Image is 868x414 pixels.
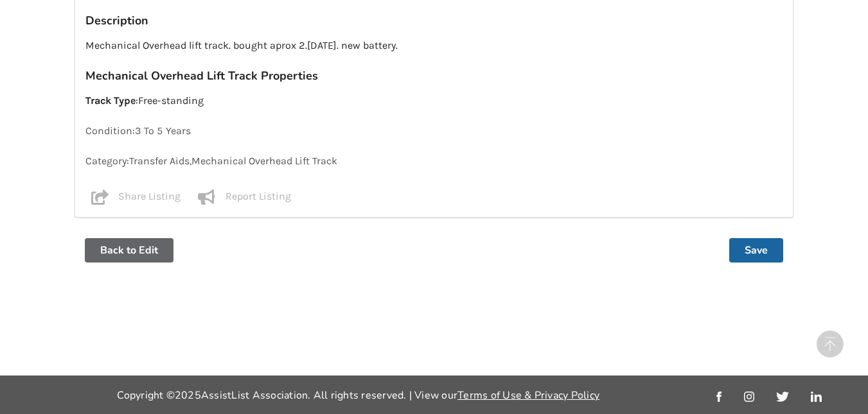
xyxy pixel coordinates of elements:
a: Terms of Use & Privacy Policy [457,388,599,402]
p: : Free-standing [85,94,783,108]
p: Report Listing [226,189,291,205]
img: linkedin_link [811,392,822,402]
h3: Description [85,13,783,28]
h3: Mechanical Overhead Lift Track Properties [85,69,783,83]
img: facebook_link [716,392,722,402]
button: Save [729,238,783,263]
p: Condition: 3 To 5 Years [85,124,783,139]
img: instagram_link [744,392,754,402]
img: twitter_link [776,392,788,402]
p: Mechanical Overhead lift track. bought aprox 2.[DATE]. new battery. [85,39,783,53]
p: Category: Transfer Aids , Mechanical Overhead Lift Track [85,154,783,169]
strong: Track Type [85,94,136,107]
button: Back to Edit [85,238,173,263]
